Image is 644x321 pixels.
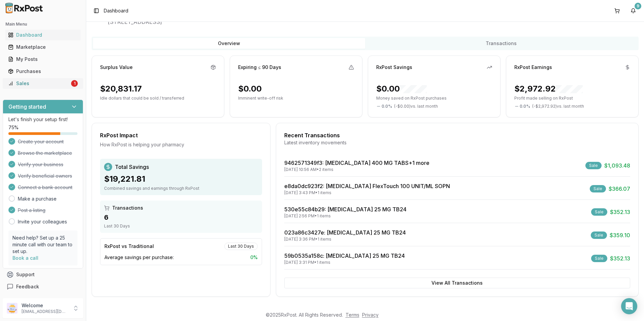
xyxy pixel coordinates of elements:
[591,231,607,239] div: Sale
[18,138,64,145] span: Create your account
[610,231,630,239] span: $359.10
[635,3,641,9] div: 9
[284,131,630,139] div: Recent Transactions
[284,206,407,213] a: 530e55c84b29: [MEDICAL_DATA] 25 MG TB24
[104,213,258,222] div: 6
[3,42,83,52] button: Marketplace
[104,7,128,14] span: Dashboard
[376,83,427,94] div: $0.00
[610,208,630,216] span: $352.13
[8,124,19,131] span: 75 %
[5,65,80,77] a: Purchases
[238,64,281,71] div: Expiring ≤ 90 Days
[108,18,639,26] span: [STREET_ADDRESS]
[100,96,216,101] p: Idle dollars that could be sold / transferred
[104,186,258,191] div: Combined savings and earnings through RxPost
[3,30,83,40] button: Dashboard
[284,237,406,242] div: [DATE] 3:36 PM • 1 items
[18,195,57,202] a: Make a purchase
[590,185,606,192] div: Sale
[376,96,492,101] p: Money saved on RxPost purchases
[520,104,530,109] span: 0.0 %
[3,269,83,281] button: Support
[7,303,18,314] img: User avatar
[284,190,450,195] div: [DATE] 3:43 PM • 1 items
[591,255,607,262] div: Sale
[346,312,359,318] a: Terms
[284,213,407,219] div: [DATE] 2:56 PM • 1 items
[284,139,630,146] div: Latest inventory movements
[18,173,72,179] span: Verify beneficial owners
[5,41,80,53] a: Marketplace
[8,80,70,87] div: Sales
[362,312,379,318] a: Privacy
[8,32,78,38] div: Dashboard
[100,131,262,139] div: RxPost Impact
[284,167,429,172] div: [DATE] 10:56 AM • 2 items
[585,162,602,169] div: Sale
[8,116,77,123] p: Let's finish your setup first!
[93,38,365,49] button: Overview
[8,68,78,75] div: Purchases
[100,83,142,94] div: $20,831.17
[284,278,630,288] button: View All Transactions
[5,53,80,65] a: My Posts
[12,255,38,261] a: Book a call
[100,64,133,71] div: Surplus Value
[104,223,258,229] div: Last 30 Days
[514,96,630,101] p: Profit made selling on RxPost
[12,235,73,255] p: Need help? Set up a 25 minute call with our team to set up.
[610,254,630,262] span: $352.13
[284,229,406,236] a: 023a86c3427e: [MEDICAL_DATA] 25 MG TB24
[3,54,83,65] button: My Posts
[5,29,80,41] a: Dashboard
[16,283,39,290] span: Feedback
[3,66,83,77] button: Purchases
[100,141,262,148] div: How RxPost is helping your pharmacy
[376,64,412,71] div: RxPost Savings
[3,78,83,89] button: Sales1
[394,104,438,109] span: ( - $0.00 ) vs. last month
[115,163,149,171] span: Total Savings
[250,254,258,261] span: 0 %
[18,161,63,168] span: Verify your business
[621,298,637,314] div: Open Intercom Messenger
[18,207,45,214] span: Post a listing
[104,243,154,250] div: RxPost vs Traditional
[628,5,639,16] button: 9
[112,205,143,211] span: Transactions
[284,260,405,265] div: [DATE] 3:31 PM • 1 items
[18,184,72,191] span: Connect a bank account
[532,104,584,109] span: ( - $2,972.92 ) vs. last month
[382,104,392,109] span: 0.0 %
[104,174,258,184] div: $19,221.81
[514,83,583,94] div: $2,972.92
[284,183,450,189] a: e8da0dc923f2: [MEDICAL_DATA] FlexTouch 100 UNIT/ML SOPN
[609,185,630,193] span: $366.07
[238,83,262,94] div: $0.00
[365,38,637,49] button: Transactions
[8,44,78,50] div: Marketplace
[18,218,67,225] a: Invite your colleagues
[104,7,128,14] nav: breadcrumb
[604,162,630,170] span: $1,093.48
[5,77,80,90] a: Sales1
[8,103,46,111] h3: Getting started
[18,150,72,156] span: Browse the marketplace
[8,56,78,63] div: My Posts
[591,208,607,216] div: Sale
[284,252,405,259] a: 59b0535a158c: [MEDICAL_DATA] 25 MG TB24
[22,309,68,314] p: [EMAIL_ADDRESS][DOMAIN_NAME]
[71,80,78,87] div: 1
[238,96,354,101] p: Imminent write-off risk
[22,302,68,309] p: Welcome
[3,3,46,13] img: RxPost Logo
[3,281,83,293] button: Feedback
[514,64,552,71] div: RxPost Earnings
[104,254,174,261] span: Average savings per purchase:
[5,22,80,27] h2: Main Menu
[224,243,258,250] div: Last 30 Days
[284,159,429,166] a: 9462571349f3: [MEDICAL_DATA] 400 MG TABS+1 more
